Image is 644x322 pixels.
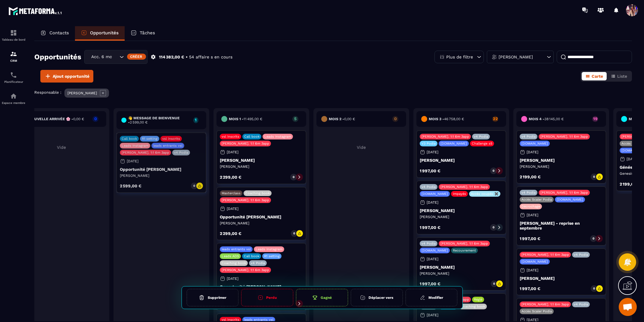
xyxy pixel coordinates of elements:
[557,198,583,202] p: [DOMAIN_NAME]
[420,265,503,270] p: [PERSON_NAME]
[122,137,137,141] p: Call book
[329,117,355,121] h6: Mois 2 -
[92,117,98,121] p: 0
[617,74,627,79] span: Liste
[420,214,503,219] p: [PERSON_NAME]
[220,231,241,236] p: 2 299,00 €
[186,54,188,60] p: •
[444,117,464,121] span: 46 758,00 €
[84,50,148,64] div: Search for option
[266,295,277,300] h6: Perdu
[474,135,488,139] p: v4 Podia
[120,174,203,178] p: [PERSON_NAME]
[222,198,269,202] p: [PERSON_NAME]. 1:1 6m 3app
[193,118,198,122] p: 1
[316,145,406,150] p: Vide
[392,117,398,121] p: 0
[619,298,637,316] a: Ouvrir le chat
[222,261,246,265] p: Coaching book
[10,50,17,58] img: formation
[49,30,69,36] p: Contacts
[10,71,17,79] img: scheduler
[10,92,17,100] img: automations
[521,253,569,257] p: [PERSON_NAME]. 1:1 6m 3app
[244,135,260,139] p: Call book
[17,145,106,150] p: Vide
[422,142,436,145] p: V3 Podia
[574,253,588,257] p: v4 Podia
[245,191,270,195] p: Coaching book
[527,213,538,217] p: [DATE]
[521,205,540,208] p: Décrochage
[227,150,238,154] p: [DATE]
[2,88,26,109] a: automationsautomationsEspace membre
[422,242,436,245] p: v4 Podia
[453,192,466,196] p: Impayés
[222,247,251,251] p: leads entrants vsl
[471,192,499,196] p: Accès coupés ✖️
[264,254,280,258] p: R1 setting
[422,192,448,196] p: [DOMAIN_NAME]
[40,70,93,83] button: Ajout opportunité
[427,313,438,317] p: [DATE]
[2,80,26,83] p: Planificateur
[420,208,503,213] p: [PERSON_NAME]
[520,175,541,179] p: 2 199,00 €
[427,200,438,205] p: [DATE]
[420,158,503,163] p: [PERSON_NAME]
[29,117,84,121] h6: Nouvelle arrivée 🌸 -
[208,295,226,300] h6: Supprimer
[142,137,157,141] p: R1 setting
[222,142,269,145] p: [PERSON_NAME]. 1:1 6m 3app
[446,55,473,59] p: Plus de filtre
[34,51,81,63] h2: Opportunités
[521,260,548,264] p: [DOMAIN_NAME]
[2,67,26,88] a: schedulerschedulerPlanificateur
[2,38,26,41] p: Tableau de bord
[492,117,498,121] p: 22
[34,26,75,41] a: Contacts
[592,74,603,79] span: Carte
[592,117,598,121] p: 19
[422,249,448,252] p: [DOMAIN_NAME]
[292,117,298,121] p: 5
[122,151,169,155] p: [PERSON_NAME]. 1:1 6m 3app
[153,144,182,148] p: leads entrants vsl
[321,295,332,300] h6: Gagné
[122,144,148,148] p: Leads Instagram
[220,158,303,163] p: [PERSON_NAME]
[125,26,161,41] a: Tâches
[527,268,538,272] p: [DATE]
[520,221,603,230] p: [PERSON_NAME] - reprise en septembre
[420,271,503,276] p: [PERSON_NAME]
[2,46,26,67] a: formationformationCRM
[127,54,146,60] div: Créer
[428,295,443,300] h6: Modifier
[222,268,269,272] p: [PERSON_NAME]. 1:1 6m 3app
[521,135,536,139] p: v4 Podia
[344,117,355,121] span: 0,00 €
[520,236,540,241] p: 1 997,00 €
[222,318,239,322] p: vsl inscrits
[593,236,594,241] p: 0
[256,247,282,251] p: Leads Instagram
[440,142,467,145] p: [DOMAIN_NAME]
[521,142,548,145] p: [DOMAIN_NAME]
[493,169,494,173] p: 0
[540,191,588,195] p: [PERSON_NAME]. 1:1 6m 3app
[244,254,259,258] p: Call book
[472,142,492,145] p: Challenge s5
[90,54,112,60] span: Acc. 6 mois - 3 appels
[264,135,291,139] p: Leads Instagram
[75,26,125,41] a: Opportunités
[520,158,603,163] p: [PERSON_NAME]
[427,257,438,261] p: [DATE]
[420,225,440,230] p: 1 997,00 €
[520,276,603,281] p: [PERSON_NAME]
[427,150,438,154] p: [DATE]
[499,55,533,59] p: [PERSON_NAME]
[521,198,552,202] p: Accès Scaler Podia
[2,25,26,46] a: formationformationTableau de bord
[227,277,238,281] p: [DATE]
[140,30,155,36] p: Tâches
